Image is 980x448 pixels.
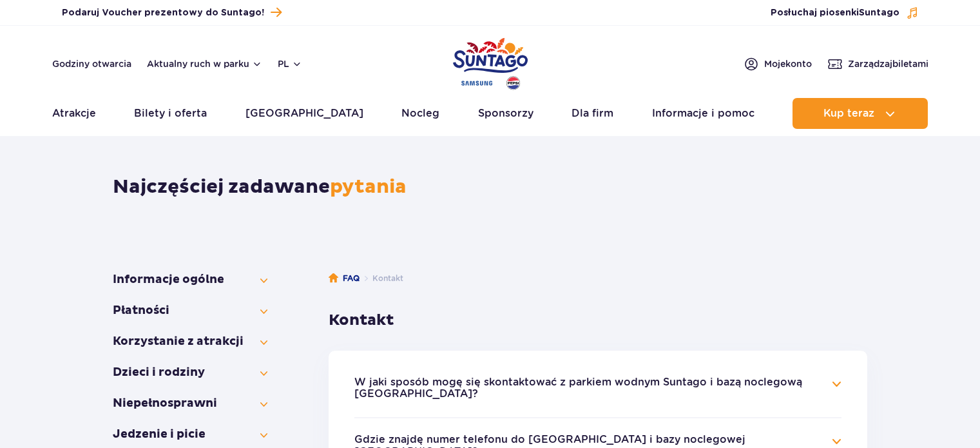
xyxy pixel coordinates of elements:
[113,427,267,442] button: Jedzenie i picie
[652,98,754,129] a: Informacje i pomoc
[859,8,899,17] span: Suntago
[245,98,363,129] a: [GEOGRAPHIC_DATA]
[113,303,267,318] button: Płatności
[771,6,899,19] span: Posłuchaj piosenki
[52,98,96,129] a: Atrakcje
[744,56,812,72] a: Mojekonto
[360,272,403,285] li: Kontakt
[278,57,302,70] button: pl
[478,98,533,129] a: Sponsorzy
[52,57,131,70] a: Godziny otwarcia
[329,311,867,330] h3: Kontakt
[113,396,267,411] button: Niepełno­sprawni
[354,376,822,400] button: W jaki sposób mogę się skontaktować z parkiem wodnym Suntago i bazą noclegową [GEOGRAPHIC_DATA]?
[147,59,262,69] button: Aktualny ruch w parku
[62,6,264,19] span: Podaruj Voucher prezentowy do Suntago!
[330,175,407,199] span: pytania
[134,98,207,129] a: Bilety i oferta
[827,56,928,72] a: Zarządzajbiletami
[764,57,812,70] span: Moje konto
[453,32,528,92] a: Park of Poland
[329,272,360,285] a: FAQ
[848,57,928,70] span: Zarządzaj biletami
[823,108,874,119] span: Kup teraz
[113,272,267,287] button: Informacje ogólne
[62,4,282,21] a: Podaruj Voucher prezentowy do Suntago!
[771,6,919,19] button: Posłuchaj piosenkiSuntago
[113,365,267,380] button: Dzieci i rodziny
[572,98,613,129] a: Dla firm
[113,334,267,349] button: Korzystanie z atrakcji
[793,98,928,129] button: Kup teraz
[401,98,439,129] a: Nocleg
[113,175,867,199] h1: Najczęściej zadawane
